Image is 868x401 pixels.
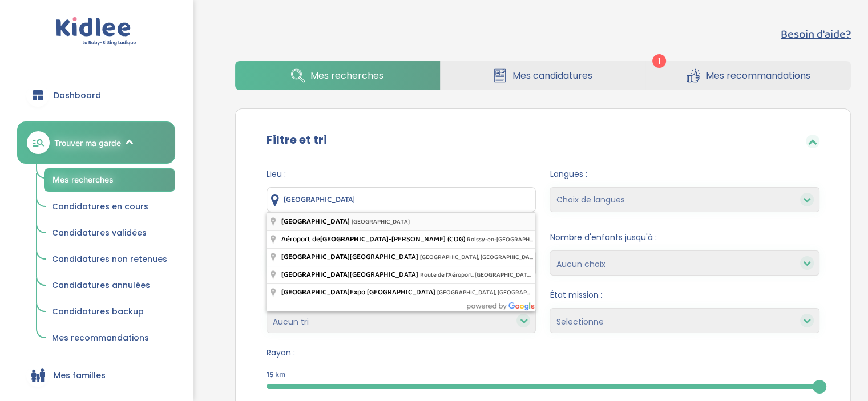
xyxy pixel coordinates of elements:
span: Dashboard [54,90,101,102]
span: Mes recherches [310,68,383,83]
span: [GEOGRAPHIC_DATA] [281,269,420,281]
span: [GEOGRAPHIC_DATA] [352,217,410,227]
span: Candidatures en cours [52,201,148,212]
button: Besoin d'aide? [781,26,851,43]
a: Candidatures annulées [44,275,175,297]
span: [GEOGRAPHIC_DATA] [281,216,350,228]
a: Mes recommandations [44,327,175,349]
span: Mes recommandations [706,68,810,83]
span: Candidatures validées [52,227,147,238]
span: Mes recommandations [52,332,149,343]
span: [GEOGRAPHIC_DATA] [281,251,420,263]
a: Mes candidatures [441,61,645,90]
a: Candidatures backup [44,301,175,323]
a: Mes recherches [235,61,440,90]
a: Candidatures non retenues [44,249,175,270]
span: Expo [GEOGRAPHIC_DATA] [281,286,437,298]
span: Candidatures non retenues [52,253,167,265]
span: État mission : [550,289,819,301]
span: [GEOGRAPHIC_DATA] [320,233,389,245]
span: Trouver ma garde [54,137,121,149]
span: [GEOGRAPHIC_DATA] [281,251,350,263]
span: [GEOGRAPHIC_DATA] [281,286,350,298]
a: Candidatures validées [44,222,175,244]
input: Ville ou code postale [267,187,536,212]
span: [GEOGRAPHIC_DATA], [GEOGRAPHIC_DATA], [GEOGRAPHIC_DATA] [437,287,616,298]
span: Mes candidatures [512,68,592,83]
span: [GEOGRAPHIC_DATA], [GEOGRAPHIC_DATA], [GEOGRAPHIC_DATA] [420,252,599,262]
span: Nombre d'enfants jusqu'à : [550,232,819,244]
a: Mes recommandations [645,61,851,90]
span: Mes recherches [53,175,114,184]
span: Route de l'Aéroport, [GEOGRAPHIC_DATA], [GEOGRAPHIC_DATA] [420,270,594,280]
span: Candidatures annulées [52,280,150,291]
span: Candidatures backup [52,306,144,317]
span: Langues : [550,168,819,180]
span: Lieu : [267,168,536,180]
img: logo.svg [56,17,136,46]
a: Dashboard [17,75,175,116]
span: Roissy-en-[GEOGRAPHIC_DATA], [GEOGRAPHIC_DATA] [467,234,615,245]
a: Mes familles [17,355,175,396]
label: Filtre et tri [267,131,327,148]
a: Mes recherches [44,168,175,192]
span: Mes familles [54,370,106,382]
span: Rayon : [267,347,819,359]
a: Candidatures en cours [44,196,175,218]
span: 15 km [267,369,286,381]
a: Trouver ma garde [17,121,175,164]
span: Aéroport de -[PERSON_NAME] (CDG) [281,233,467,245]
span: 1 [652,54,666,68]
span: [GEOGRAPHIC_DATA] [281,269,350,281]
